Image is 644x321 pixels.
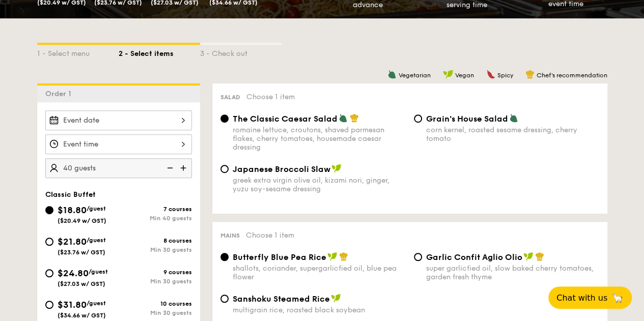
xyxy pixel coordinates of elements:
input: Garlic Confit Aglio Oliosuper garlicfied oil, slow baked cherry tomatoes, garden fresh thyme [414,253,422,261]
div: corn kernel, roasted sesame dressing, cherry tomato [426,126,599,143]
span: Mains [220,232,240,239]
span: Vegan [455,72,474,79]
input: $31.80/guest($34.66 w/ GST)10 coursesMin 30 guests [45,301,53,309]
span: ($23.76 w/ GST) [58,249,105,256]
img: icon-vegan.f8ff3823.svg [443,70,453,79]
img: icon-vegan.f8ff3823.svg [523,252,534,261]
div: 1 - Select menu [37,45,119,59]
input: Sanshoku Steamed Ricemultigrain rice, roasted black soybean [220,295,229,303]
span: $24.80 [58,268,89,279]
span: ($27.03 w/ GST) [58,280,105,287]
input: $18.80/guest($20.49 w/ GST)7 coursesMin 40 guests [45,206,53,214]
img: icon-vegan.f8ff3823.svg [331,164,342,173]
span: /guest [87,300,106,307]
img: icon-chef-hat.a58ddaea.svg [535,252,544,261]
div: greek extra virgin olive oil, kizami nori, ginger, yuzu soy-sesame dressing [233,176,406,193]
div: shallots, coriander, supergarlicfied oil, blue pea flower [233,264,406,281]
span: Classic Buffet [45,190,96,199]
input: Event time [45,134,192,154]
img: icon-chef-hat.a58ddaea.svg [339,252,348,261]
img: icon-chef-hat.a58ddaea.svg [350,113,359,123]
input: Number of guests [45,158,192,178]
img: icon-vegetarian.fe4039eb.svg [339,113,348,123]
span: $21.80 [58,236,87,247]
span: Sanshoku Steamed Rice [233,294,330,304]
div: Min 30 guests [119,246,192,253]
span: Spicy [497,72,513,79]
input: $21.80/guest($23.76 w/ GST)8 coursesMin 30 guests [45,238,53,246]
input: Butterfly Blue Pea Riceshallots, coriander, supergarlicfied oil, blue pea flower [220,253,229,261]
div: 8 courses [119,237,192,244]
div: Min 30 guests [119,278,192,285]
span: ($34.66 w/ GST) [58,312,106,319]
span: Salad [220,94,240,101]
div: 7 courses [119,206,192,213]
div: Min 30 guests [119,309,192,316]
img: icon-reduce.1d2dbef1.svg [161,158,177,178]
img: icon-chef-hat.a58ddaea.svg [525,70,535,79]
span: Garlic Confit Aglio Olio [426,252,522,262]
input: Event date [45,110,192,130]
span: Butterfly Blue Pea Rice [233,252,326,262]
input: $24.80/guest($27.03 w/ GST)9 coursesMin 30 guests [45,269,53,277]
span: 🦙 [611,292,624,304]
input: Japanese Broccoli Slawgreek extra virgin olive oil, kizami nori, ginger, yuzu soy-sesame dressing [220,165,229,173]
span: Choose 1 item [246,93,295,101]
div: romaine lettuce, croutons, shaved parmesan flakes, cherry tomatoes, housemade caesar dressing [233,126,406,152]
span: $18.80 [58,205,87,216]
img: icon-vegan.f8ff3823.svg [327,252,338,261]
div: 9 courses [119,269,192,276]
span: /guest [87,237,106,244]
img: icon-vegetarian.fe4039eb.svg [387,70,397,79]
span: Grain's House Salad [426,114,508,124]
span: $31.80 [58,299,87,310]
img: icon-add.58712e84.svg [177,158,192,178]
input: Grain's House Saladcorn kernel, roasted sesame dressing, cherry tomato [414,114,422,123]
div: 10 courses [119,300,192,307]
div: 3 - Check out [200,45,282,59]
div: 2 - Select items [119,45,200,59]
span: Chef's recommendation [537,72,607,79]
span: Choose 1 item [246,231,294,240]
img: icon-spicy.37a8142b.svg [486,70,495,79]
button: Chat with us🦙 [548,286,632,309]
span: Vegetarian [399,72,431,79]
img: icon-vegan.f8ff3823.svg [331,294,341,303]
span: The Classic Caesar Salad [233,114,338,124]
span: /guest [89,268,108,275]
div: super garlicfied oil, slow baked cherry tomatoes, garden fresh thyme [426,264,599,281]
span: Japanese Broccoli Slaw [233,164,330,174]
span: Order 1 [45,90,75,98]
span: ($20.49 w/ GST) [58,217,106,224]
div: multigrain rice, roasted black soybean [233,306,406,314]
span: /guest [87,205,106,212]
img: icon-vegetarian.fe4039eb.svg [509,113,518,123]
div: Min 40 guests [119,215,192,222]
span: Chat with us [556,293,607,303]
input: The Classic Caesar Saladromaine lettuce, croutons, shaved parmesan flakes, cherry tomatoes, house... [220,114,229,123]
